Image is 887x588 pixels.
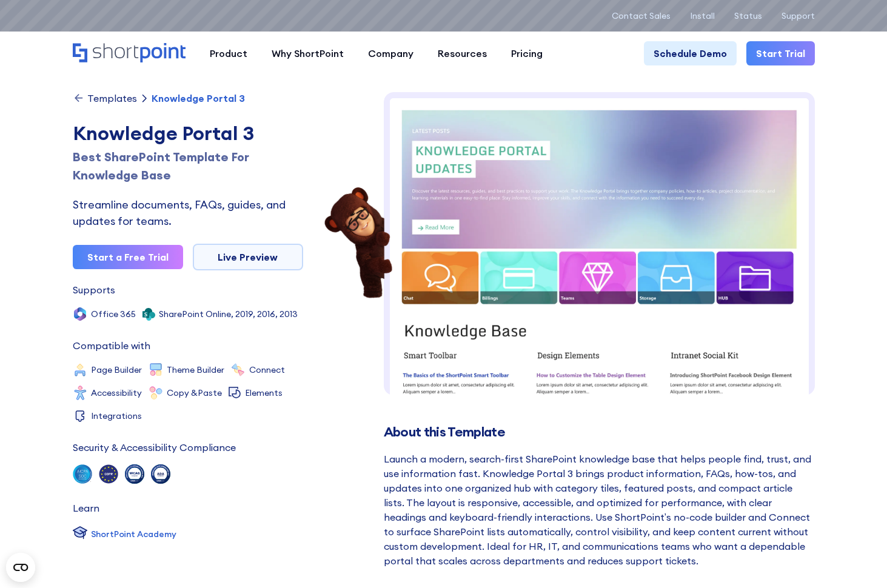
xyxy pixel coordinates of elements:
[91,310,136,318] div: Office 365
[499,41,555,65] a: Pricing
[193,244,303,270] a: Live Preview
[91,366,142,374] div: Page Builder
[6,553,35,582] button: Open CMP widget
[91,528,176,541] div: ShortPoint Academy
[73,196,303,229] div: Streamline documents, FAQs, guides, and updates for teams.
[159,310,298,318] div: SharePoint Online, 2019, 2016, 2013
[73,92,137,104] a: Templates
[384,424,815,439] h2: About this Template
[73,148,303,184] h1: Best SharePoint Template For Knowledge Base
[746,41,815,65] a: Start Trial
[644,41,737,65] a: Schedule Demo
[198,41,259,65] a: Product
[690,11,715,21] a: Install
[73,464,92,484] img: soc 2
[426,41,499,65] a: Resources
[245,389,283,397] div: Elements
[73,119,303,148] div: Knowledge Portal 3
[73,503,99,513] div: Learn
[384,452,815,568] div: Launch a modern, search-first SharePoint knowledge base that helps people find, trust, and use in...
[73,43,186,64] a: Home
[210,46,247,61] div: Product
[782,11,815,21] a: Support
[73,341,150,350] div: Compatible with
[669,447,887,588] iframe: Chat Widget
[734,11,762,21] a: Status
[91,412,142,420] div: Integrations
[612,11,671,21] a: Contact Sales
[272,46,344,61] div: Why ShortPoint
[73,525,176,543] a: ShortPoint Academy
[438,46,487,61] div: Resources
[368,46,413,61] div: Company
[73,285,115,295] div: Supports
[152,93,245,103] div: Knowledge Portal 3
[249,366,285,374] div: Connect
[73,245,183,269] a: Start a Free Trial
[259,41,356,65] a: Why ShortPoint
[167,366,224,374] div: Theme Builder
[91,389,142,397] div: Accessibility
[73,443,236,452] div: Security & Accessibility Compliance
[356,41,426,65] a: Company
[87,93,137,103] div: Templates
[511,46,543,61] div: Pricing
[167,389,222,397] div: Copy &Paste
